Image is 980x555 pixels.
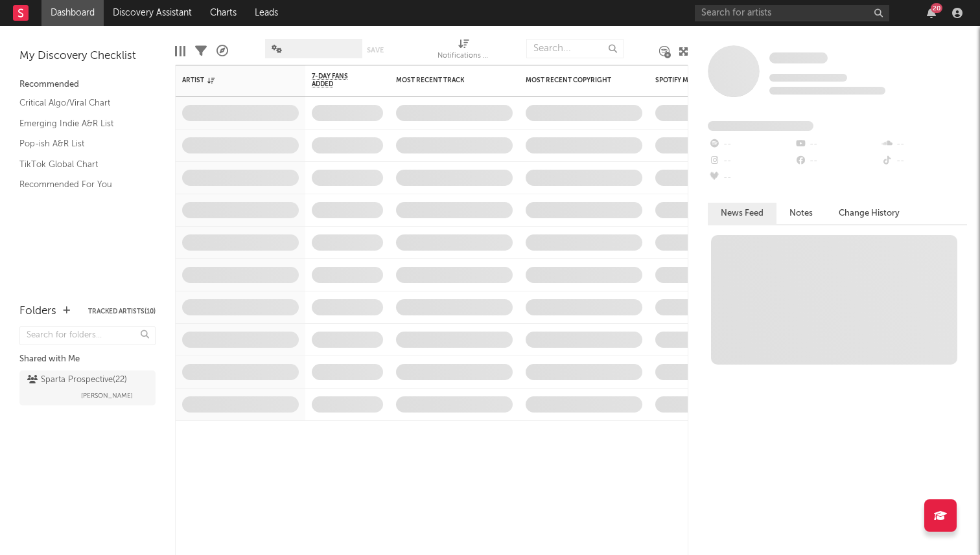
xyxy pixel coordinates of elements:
[769,52,828,65] a: Some Artist
[182,76,279,84] div: Artist
[19,49,156,64] div: My Discovery Checklist
[19,370,156,405] a: Sparta Prospective(22)[PERSON_NAME]
[526,76,623,84] div: Most Recent Copyright
[19,137,143,151] a: Pop-ish A&R List
[216,32,228,70] div: A&R Pipeline
[19,157,143,172] a: TikTok Global Chart
[396,76,493,84] div: Most Recent Track
[19,304,56,319] div: Folders
[769,74,847,82] span: Tracking Since: [DATE]
[881,136,967,153] div: --
[195,32,207,70] div: Filters
[769,52,828,63] span: Some Artist
[794,153,880,170] div: --
[794,136,880,153] div: --
[776,203,826,224] button: Notes
[708,170,794,187] div: --
[312,73,364,88] span: 7-Day Fans Added
[19,326,156,345] input: Search for folders...
[708,203,776,224] button: News Feed
[27,372,127,388] div: Sparta Prospective ( 22 )
[19,352,156,367] div: Shared with Me
[19,117,143,131] a: Emerging Indie A&R List
[708,136,794,153] div: --
[931,3,942,13] div: 20
[175,32,185,70] div: Edit Columns
[708,121,813,131] span: Fans Added by Platform
[19,177,143,192] a: Recommended For You
[655,76,752,84] div: Spotify Monthly Listeners
[367,47,384,54] button: Save
[19,77,156,93] div: Recommended
[708,153,794,170] div: --
[769,87,885,95] span: 0 fans last week
[19,96,143,110] a: Critical Algo/Viral Chart
[437,49,489,64] div: Notifications (Artist)
[881,153,967,170] div: --
[695,5,889,21] input: Search for artists
[437,32,489,70] div: Notifications (Artist)
[81,388,133,403] span: [PERSON_NAME]
[526,39,624,58] input: Search...
[826,203,913,224] button: Change History
[88,308,156,315] button: Tracked Artists(10)
[927,8,936,18] button: 20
